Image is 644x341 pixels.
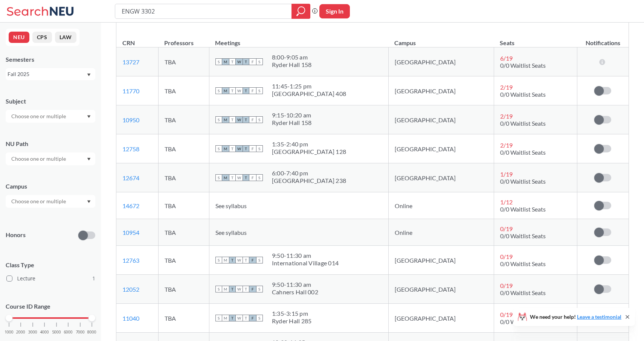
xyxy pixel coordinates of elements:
span: M [222,174,229,181]
span: S [215,116,222,123]
td: TBA [158,304,209,333]
a: 14672 [122,202,139,209]
td: TBA [158,246,209,275]
span: 0/0 Waitlist Seats [500,318,546,325]
span: S [215,145,222,152]
span: W [236,116,243,123]
button: NEU [9,32,29,43]
div: Cahners Hall 002 [272,288,318,296]
td: TBA [158,275,209,304]
th: Notifications [577,31,629,47]
button: CPS [32,32,52,43]
span: T [243,257,249,263]
td: TBA [158,192,209,219]
span: 0/0 Waitlist Seats [500,178,546,185]
th: Seats [494,31,577,47]
span: 2000 [16,330,25,334]
span: T [243,174,249,181]
span: 2 / 19 [500,113,513,120]
span: 0/0 Waitlist Seats [500,91,546,98]
input: Choose one or multiple [8,197,71,206]
span: 0 / 19 [500,311,513,318]
span: W [236,257,243,263]
span: 0/0 Waitlist Seats [500,289,546,296]
span: M [222,87,229,94]
label: Lecture [6,274,95,283]
div: [GEOGRAPHIC_DATA] 408 [272,90,346,97]
th: Professors [158,31,209,47]
span: F [249,116,256,123]
svg: Dropdown arrow [87,158,91,161]
td: Online [388,192,494,219]
span: W [236,58,243,65]
span: M [222,315,229,321]
div: 6:00 - 7:40 pm [272,169,346,177]
th: Campus [388,31,494,47]
span: 0/0 Waitlist Seats [500,206,546,213]
svg: Dropdown arrow [87,115,91,118]
div: Ryder Hall 158 [272,61,312,69]
div: CRN [122,39,135,47]
span: F [249,87,256,94]
div: 11:45 - 1:25 pm [272,82,346,90]
div: 9:50 - 11:30 am [272,252,339,259]
span: W [236,286,243,292]
td: TBA [158,163,209,192]
a: 11770 [122,87,139,94]
span: S [256,116,263,123]
button: LAW [55,32,76,43]
span: 4000 [40,330,49,334]
span: W [236,87,243,94]
td: TBA [158,76,209,105]
td: TBA [158,47,209,76]
span: M [222,58,229,65]
span: 0 / 19 [500,282,513,289]
span: S [256,174,263,181]
div: 9:15 - 10:20 am [272,111,312,119]
span: 7000 [76,330,85,334]
span: 1000 [5,330,14,334]
span: S [256,87,263,94]
a: 12758 [122,145,139,152]
a: 12674 [122,174,139,181]
th: Meetings [209,31,388,47]
span: T [229,257,236,263]
span: T [229,145,236,152]
span: 0/0 Waitlist Seats [500,120,546,127]
a: 11040 [122,315,139,322]
td: [GEOGRAPHIC_DATA] [388,246,494,275]
span: F [249,174,256,181]
span: M [222,116,229,123]
span: S [215,315,222,321]
span: T [243,286,249,292]
td: [GEOGRAPHIC_DATA] [388,304,494,333]
span: S [256,257,263,263]
button: Sign In [319,4,350,18]
span: F [249,58,256,65]
span: S [215,257,222,263]
div: Dropdown arrow [6,195,95,208]
svg: Dropdown arrow [87,73,91,76]
svg: Dropdown arrow [87,200,91,203]
span: T [229,58,236,65]
span: 2 / 19 [500,142,513,149]
span: See syllabus [215,202,247,209]
div: Fall 2025 [8,70,86,78]
div: Campus [6,182,95,190]
td: [GEOGRAPHIC_DATA] [388,163,494,192]
span: M [222,257,229,263]
td: [GEOGRAPHIC_DATA] [388,47,494,76]
a: 12052 [122,286,139,293]
span: S [256,315,263,321]
div: Subject [6,97,95,105]
span: 6 / 19 [500,55,513,62]
a: 13727 [122,58,139,65]
span: T [229,87,236,94]
span: 1 / 12 [500,198,513,206]
a: 10950 [122,116,139,123]
td: TBA [158,105,209,134]
span: 0/0 Waitlist Seats [500,149,546,156]
span: T [229,286,236,292]
span: 1 [92,274,95,283]
td: [GEOGRAPHIC_DATA] [388,105,494,134]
